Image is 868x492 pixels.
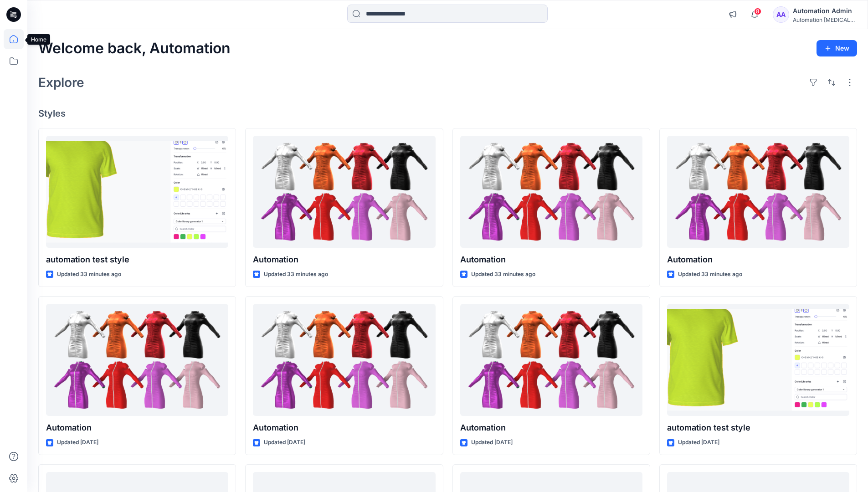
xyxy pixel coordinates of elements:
[38,40,231,57] h2: Welcome back, Automation
[460,421,642,434] p: Automation
[460,136,642,248] a: Automation
[773,6,789,23] div: AA
[253,136,435,248] a: Automation
[253,253,435,266] p: Automation
[754,8,761,15] span: 8
[38,108,857,119] h4: Styles
[471,270,535,279] p: Updated 33 minutes ago
[264,270,328,279] p: Updated 33 minutes ago
[46,304,228,416] a: Automation
[460,304,642,416] a: Automation
[471,438,513,447] p: Updated [DATE]
[38,75,84,90] h2: Explore
[46,136,228,248] a: automation test style
[667,304,849,416] a: automation test style
[667,421,849,434] p: automation test style
[57,438,98,447] p: Updated [DATE]
[253,304,435,416] a: Automation
[667,253,849,266] p: Automation
[793,16,857,23] div: Automation [MEDICAL_DATA]...
[57,270,121,279] p: Updated 33 minutes ago
[46,253,228,266] p: automation test style
[460,253,642,266] p: Automation
[793,5,857,16] div: Automation Admin
[667,136,849,248] a: Automation
[678,270,742,279] p: Updated 33 minutes ago
[46,421,228,434] p: Automation
[817,40,857,56] button: New
[678,438,719,447] p: Updated [DATE]
[264,438,305,447] p: Updated [DATE]
[253,421,435,434] p: Automation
